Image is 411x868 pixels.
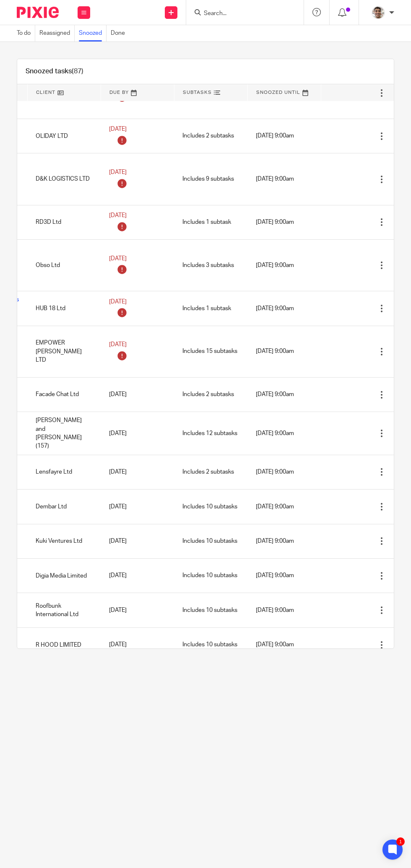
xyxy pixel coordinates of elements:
[182,504,237,510] span: Includes 10 subtasks
[256,133,294,139] span: [DATE] 9:00am
[72,68,83,75] span: (87)
[182,538,237,544] span: Includes 10 subtasks
[27,119,101,153] td: OLIDAY LTD
[27,627,101,662] td: R HOOD LIMITED
[256,349,294,355] span: [DATE] 9:00am
[256,469,294,475] span: [DATE] 9:00am
[27,377,101,412] td: Facade Chat Ltd
[109,342,127,348] span: [DATE]
[109,573,127,579] span: [DATE]
[26,67,83,76] h1: Snoozed tasks
[109,430,127,436] span: [DATE]
[256,642,294,648] span: [DATE] 9:00am
[203,10,278,18] input: Search
[256,262,294,268] span: [DATE] 9:00am
[109,299,127,305] span: [DATE]
[109,607,127,613] span: [DATE]
[182,607,237,613] span: Includes 10 subtasks
[182,176,234,182] span: Includes 9 subtasks
[109,392,127,398] span: [DATE]
[109,504,127,510] span: [DATE]
[27,524,101,558] td: Kuki Ventures Ltd
[27,455,101,489] td: Lensfayre Ltd
[109,212,127,218] span: [DATE]
[27,205,101,239] td: RD3D Ltd
[27,153,101,205] td: D&K LOGISTICS LTD
[256,430,294,436] span: [DATE] 9:00am
[256,607,294,613] span: [DATE] 9:00am
[111,25,129,41] a: Done
[182,642,237,648] span: Includes 10 subtasks
[27,326,101,377] td: EMPOWER [PERSON_NAME] LTD
[109,127,127,132] span: [DATE]
[109,538,127,544] span: [DATE]
[256,219,294,225] span: [DATE] 9:00am
[182,306,231,311] span: Includes 1 subtask
[109,469,127,475] span: [DATE]
[109,170,127,176] span: [DATE]
[256,176,294,182] span: [DATE] 9:00am
[27,291,101,326] td: HUB 18 Ltd
[256,504,294,510] span: [DATE] 9:00am
[256,306,294,311] span: [DATE] 9:00am
[256,538,294,544] span: [DATE] 9:00am
[256,573,294,579] span: [DATE] 9:00am
[79,25,107,41] a: Snoozed
[27,593,101,627] td: Roofbunk International Ltd
[256,392,294,398] span: [DATE] 9:00am
[396,837,405,846] div: 1
[27,239,101,291] td: Obso Ltd
[109,642,127,648] span: [DATE]
[27,490,101,524] td: Dembar Ltd
[182,262,234,268] span: Includes 3 subtasks
[17,25,35,41] a: To do
[182,430,237,436] span: Includes 12 subtasks
[109,256,127,262] span: [DATE]
[182,349,237,355] span: Includes 15 subtasks
[182,392,234,398] span: Includes 2 subtasks
[39,25,75,41] a: Reassigned
[182,219,231,225] span: Includes 1 subtask
[182,573,237,579] span: Includes 10 subtasks
[17,7,59,18] img: Pixie
[182,133,234,139] span: Includes 2 subtasks
[183,90,212,95] span: Subtasks
[27,412,101,455] td: [PERSON_NAME] and [PERSON_NAME] (157)
[27,559,101,593] td: Digia Media Limited
[372,6,385,19] img: PXL_20240409_141816916.jpg
[182,469,234,475] span: Includes 2 subtasks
